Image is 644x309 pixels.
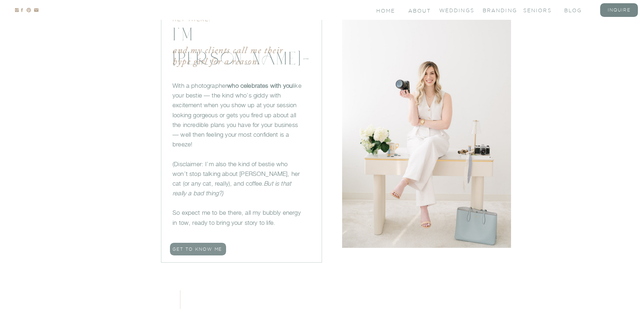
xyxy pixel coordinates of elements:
[172,81,302,230] p: With a photographer like your bestie — the kind who’s giddy with excitement when you show up at y...
[564,7,593,13] a: blog
[439,7,468,13] a: Weddings
[172,246,226,253] a: Get to know me
[523,7,552,13] a: seniors
[172,22,306,41] h2: I’m [PERSON_NAME]-
[605,7,634,13] a: inquire
[172,16,306,24] p: Hey there!
[408,7,430,13] a: About
[227,82,293,89] b: who celebrates with you
[483,7,511,13] a: branding
[376,7,396,13] a: Home
[172,46,283,67] i: and my clients call me their hype girl for a reason.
